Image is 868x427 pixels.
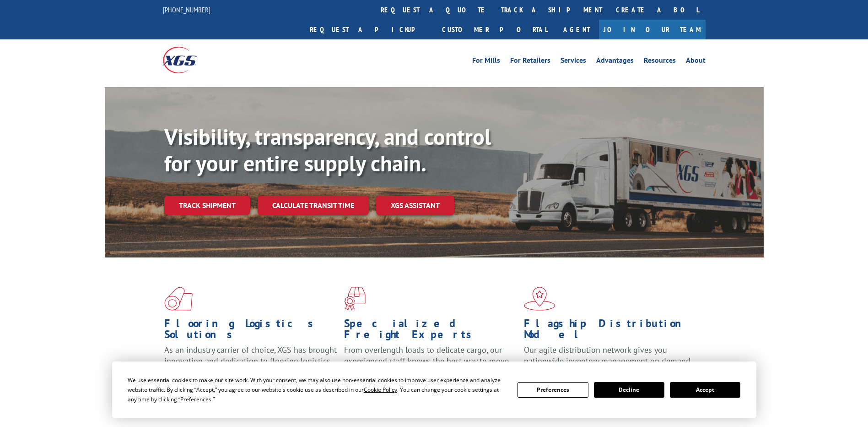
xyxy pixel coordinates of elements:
a: Resources [644,57,676,67]
a: For Retailers [510,57,550,67]
a: Join Our Team [599,20,706,39]
a: Calculate transit time [258,196,369,215]
span: As an industry carrier of choice, XGS has brought innovation and dedication to flooring logistics... [164,345,337,377]
span: Preferences [180,395,211,403]
a: Services [561,57,586,67]
a: Customer Portal [435,20,554,39]
a: Agent [554,20,599,39]
a: Request a pickup [303,20,435,39]
span: Our agile distribution network gives you nationwide inventory management on demand. [524,345,692,366]
img: xgs-icon-flagship-distribution-model-red [524,287,555,311]
div: Cookie Consent Prompt [112,361,756,418]
button: Preferences [518,382,588,398]
div: We use essential cookies to make our site work. With your consent, we may also use non-essential ... [128,375,507,404]
button: Decline [594,382,664,398]
button: Accept [670,382,740,398]
b: Visibility, transparency, and control for your entire supply chain. [164,122,491,177]
span: Cookie Policy [364,386,397,394]
img: xgs-icon-focused-on-flooring-red [344,287,366,311]
a: About [686,57,706,67]
h1: Flagship Distribution Model [524,318,697,345]
h1: Specialized Freight Experts [344,318,517,345]
a: Advantages [596,57,634,67]
h1: Flooring Logistics Solutions [164,318,337,345]
a: [PHONE_NUMBER] [163,5,210,14]
a: Track shipment [164,196,250,215]
p: From overlength loads to delicate cargo, our experienced staff knows the best way to move your fr... [344,345,517,385]
a: XGS ASSISTANT [376,196,454,215]
img: xgs-icon-total-supply-chain-intelligence-red [164,287,193,311]
a: For Mills [472,57,500,67]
